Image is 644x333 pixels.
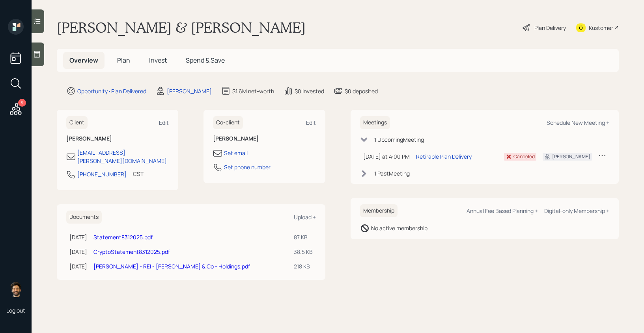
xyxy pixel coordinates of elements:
[513,153,535,160] div: Canceled
[77,87,146,95] div: Opportunity · Plan Delivered
[544,207,609,215] div: Digital-only Membership +
[360,116,390,129] h6: Meetings
[8,281,24,297] img: eric-schwartz-headshot.png
[295,87,324,95] div: $0 invested
[294,213,316,221] div: Upload +
[374,169,410,178] div: 1 Past Meeting
[294,233,313,241] div: 87 KB
[224,163,271,171] div: Set phone number
[69,262,87,270] div: [DATE]
[66,211,102,224] h6: Documents
[552,153,590,160] div: [PERSON_NAME]
[345,87,378,95] div: $0 deposited
[213,116,243,129] h6: Co-client
[534,24,566,32] div: Plan Delivery
[77,148,169,165] div: [EMAIL_ADDRESS][PERSON_NAME][DOMAIN_NAME]
[93,233,153,241] a: Statement8312025.pdf
[294,248,313,256] div: 38.5 KB
[69,233,87,241] div: [DATE]
[547,119,609,126] div: Schedule New Meeting +
[93,248,170,255] a: CryptoStatement8312025.pdf
[133,170,144,178] div: CST
[57,19,306,36] h1: [PERSON_NAME] & [PERSON_NAME]
[117,56,130,65] span: Plan
[232,87,274,95] div: $1.6M net-worth
[69,248,87,256] div: [DATE]
[416,152,472,161] div: Retirable Plan Delivery
[93,263,250,270] a: [PERSON_NAME] - REI - [PERSON_NAME] & Co - Holdings.pdf
[306,119,316,126] div: Edit
[18,99,26,107] div: 5
[66,116,88,129] h6: Client
[371,224,427,232] div: No active membership
[6,307,25,314] div: Log out
[167,87,212,95] div: [PERSON_NAME]
[213,135,315,142] h6: [PERSON_NAME]
[363,152,410,161] div: [DATE] at 4:00 PM
[360,204,398,217] h6: Membership
[77,170,127,178] div: [PHONE_NUMBER]
[159,119,169,126] div: Edit
[186,56,225,65] span: Spend & Save
[149,56,167,65] span: Invest
[467,207,538,215] div: Annual Fee Based Planning +
[374,135,424,144] div: 1 Upcoming Meeting
[66,135,169,142] h6: [PERSON_NAME]
[69,56,98,65] span: Overview
[294,262,313,270] div: 218 KB
[224,149,248,157] div: Set email
[589,24,613,32] div: Kustomer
